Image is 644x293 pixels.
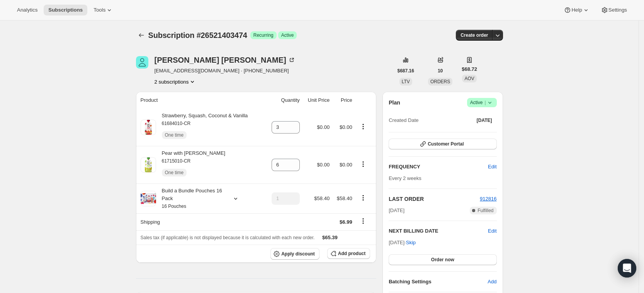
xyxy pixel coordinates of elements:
span: One time [165,170,184,176]
span: Active [470,99,494,106]
button: Subscriptions [44,5,87,15]
th: Shipping [136,213,265,230]
small: 61684010-CR [162,121,191,126]
span: [DATE] · [389,240,416,245]
span: Every 2 weeks [389,175,421,181]
div: Pear with [PERSON_NAME] [156,149,226,180]
small: 61715010-CR [162,158,191,164]
span: Subscription #26521403474 [148,31,247,39]
span: 10 [438,68,443,74]
h2: LAST ORDER [389,195,480,203]
button: Create order [456,30,493,41]
button: Product actions [155,78,197,86]
button: Order now [389,254,496,265]
button: Add [483,276,501,288]
button: Subscriptions [136,30,147,41]
button: $687.16 [393,65,419,76]
button: Edit [488,227,496,235]
span: Active [281,32,294,38]
span: $6.99 [340,219,352,225]
span: Sales tax (if applicable) is not displayed because it is calculated with each new order. [141,235,315,240]
h2: FREQUENCY [389,163,488,171]
span: $58.40 [337,195,352,201]
div: [PERSON_NAME] [PERSON_NAME] [155,56,296,64]
button: 912816 [480,195,496,203]
h6: Batching Settings [389,278,488,286]
button: Add product [327,248,370,259]
span: Settings [608,7,627,13]
span: $687.16 [398,68,414,74]
span: Customer Portal [428,141,464,147]
span: [EMAIL_ADDRESS][DOMAIN_NAME] · [PHONE_NUMBER] [155,67,296,75]
button: Customer Portal [389,139,496,149]
span: $0.00 [340,162,352,168]
span: Add product [338,250,365,257]
span: $68.72 [462,65,477,73]
button: Edit [483,161,501,173]
span: Fulfilled [477,207,493,214]
span: [DATE] [477,117,492,123]
span: LTV [402,79,410,84]
img: product img [141,157,156,173]
span: AOV [464,76,474,81]
button: Product actions [357,160,369,168]
span: Apply discount [281,251,315,257]
h2: NEXT BILLING DATE [389,227,488,235]
th: Unit Price [302,92,332,109]
div: Build a Bundle Pouches 16 Pack [156,187,226,210]
span: Create order [460,32,488,38]
span: Add [488,278,496,286]
span: Order now [431,257,454,263]
h2: Plan [389,99,400,106]
button: Product actions [357,194,369,202]
img: product img [141,120,156,135]
button: Help [559,5,594,15]
small: 16 Pouches [162,204,186,209]
span: Created Date [389,117,418,124]
span: Maryanne Bennett [136,56,148,69]
span: $0.00 [317,124,330,130]
span: Edit [488,163,496,171]
span: Analytics [17,7,37,13]
a: 912816 [480,196,496,202]
th: Quantity [265,92,302,109]
span: [DATE] [389,207,404,214]
div: Open Intercom Messenger [618,259,636,278]
span: $58.40 [314,195,330,201]
button: Apply discount [270,248,319,260]
span: | [484,99,486,106]
button: Skip [401,236,420,249]
button: 10 [433,65,447,76]
button: Product actions [357,122,369,131]
button: Tools [89,5,118,15]
span: $0.00 [317,162,330,168]
button: Settings [596,5,632,15]
span: Recurring [253,32,274,38]
span: $65.39 [322,235,338,240]
span: $0.00 [340,124,352,130]
span: Skip [406,239,416,247]
span: Tools [93,7,105,13]
th: Product [136,92,265,109]
button: Analytics [12,5,42,15]
button: Shipping actions [357,217,369,225]
span: Help [571,7,582,13]
span: One time [165,132,184,138]
span: Subscriptions [48,7,83,13]
span: ORDERS [430,79,450,84]
th: Price [332,92,355,109]
div: Strawberry, Squash, Coconut & Vanilla [156,112,248,143]
button: [DATE] [472,115,497,126]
